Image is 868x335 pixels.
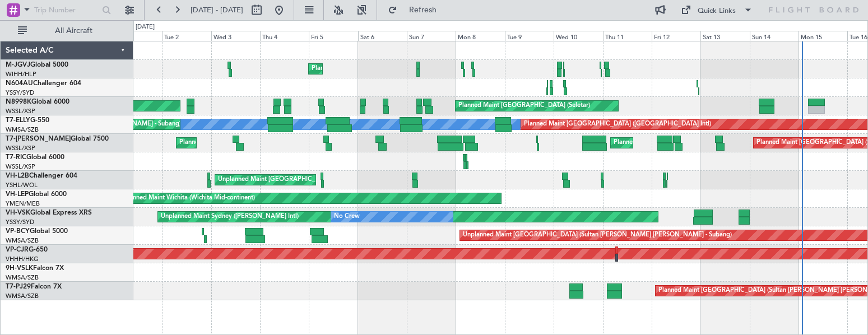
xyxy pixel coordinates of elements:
[6,136,109,142] a: T7-[PERSON_NAME]Global 7500
[6,80,81,87] a: N604AUChallenger 604
[407,31,456,41] div: Sun 7
[161,208,299,225] div: Unplanned Maint Sydney ([PERSON_NAME] Intl)
[524,116,711,133] div: Planned Maint [GEOGRAPHIC_DATA] ([GEOGRAPHIC_DATA] Intl)
[6,292,39,300] a: WMSA/SZB
[750,31,799,41] div: Sun 14
[6,191,67,198] a: VH-LEPGlobal 6000
[603,31,652,41] div: Thu 11
[698,6,736,17] div: Quick Links
[162,31,211,41] div: Tue 2
[6,99,31,105] span: N8998K
[6,62,30,68] span: M-JGVJ
[191,5,243,15] span: [DATE] - [DATE]
[505,31,554,41] div: Tue 9
[260,31,309,41] div: Thu 4
[458,97,590,114] div: Planned Maint [GEOGRAPHIC_DATA] (Seletar)
[136,22,155,32] div: [DATE]
[614,134,724,151] div: Planned Maint Dubai (Al Maktoum Intl)
[463,227,732,244] div: Unplanned Maint [GEOGRAPHIC_DATA] (Sultan [PERSON_NAME] [PERSON_NAME] - Subang)
[6,283,62,290] a: T7-PJ29Falcon 7X
[6,162,35,171] a: WSSL/XSP
[6,228,30,235] span: VP-BCY
[6,255,39,263] a: VHHH/HKG
[383,1,450,19] button: Refresh
[652,31,700,41] div: Fri 12
[6,125,39,134] a: WMSA/SZB
[29,27,118,35] span: All Aircraft
[116,190,255,207] div: Unplanned Maint Wichita (Wichita Mid-continent)
[6,173,77,179] a: VH-L2BChallenger 604
[700,31,749,41] div: Sat 13
[6,283,31,290] span: T7-PJ29
[6,246,29,253] span: VP-CJR
[6,218,34,226] a: YSSY/SYD
[6,70,36,78] a: WIHH/HLP
[456,31,504,41] div: Mon 8
[334,208,360,225] div: No Crew
[6,265,33,272] span: 9H-VSLK
[554,31,602,41] div: Wed 10
[6,80,33,87] span: N604AU
[309,31,358,41] div: Fri 5
[6,273,39,282] a: WMSA/SZB
[6,154,64,161] a: T7-RICGlobal 6000
[6,173,29,179] span: VH-L2B
[6,228,68,235] a: VP-BCYGlobal 5000
[400,6,447,14] span: Refresh
[6,265,64,272] a: 9H-VSLKFalcon 7X
[675,1,758,19] button: Quick Links
[113,31,162,41] div: Mon 1
[6,62,68,68] a: M-JGVJGlobal 5000
[6,199,40,208] a: YMEN/MEB
[6,136,71,142] span: T7-[PERSON_NAME]
[6,210,30,216] span: VH-VSK
[6,210,92,216] a: VH-VSKGlobal Express XRS
[6,117,30,124] span: T7-ELLY
[6,117,49,124] a: T7-ELLYG-550
[218,171,402,188] div: Unplanned Maint [GEOGRAPHIC_DATA] ([GEOGRAPHIC_DATA])
[6,181,38,189] a: YSHL/WOL
[6,246,48,253] a: VP-CJRG-650
[179,134,290,151] div: Planned Maint Dubai (Al Maktoum Intl)
[6,144,35,152] a: WSSL/XSP
[12,22,122,40] button: All Aircraft
[6,236,39,245] a: WMSA/SZB
[6,191,29,198] span: VH-LEP
[312,61,443,77] div: Planned Maint [GEOGRAPHIC_DATA] (Seletar)
[799,31,847,41] div: Mon 15
[211,31,260,41] div: Wed 3
[34,2,99,18] input: Trip Number
[6,99,69,105] a: N8998KGlobal 6000
[6,154,26,161] span: T7-RIC
[6,107,35,115] a: WSSL/XSP
[6,89,34,97] a: YSSY/SYD
[358,31,407,41] div: Sat 6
